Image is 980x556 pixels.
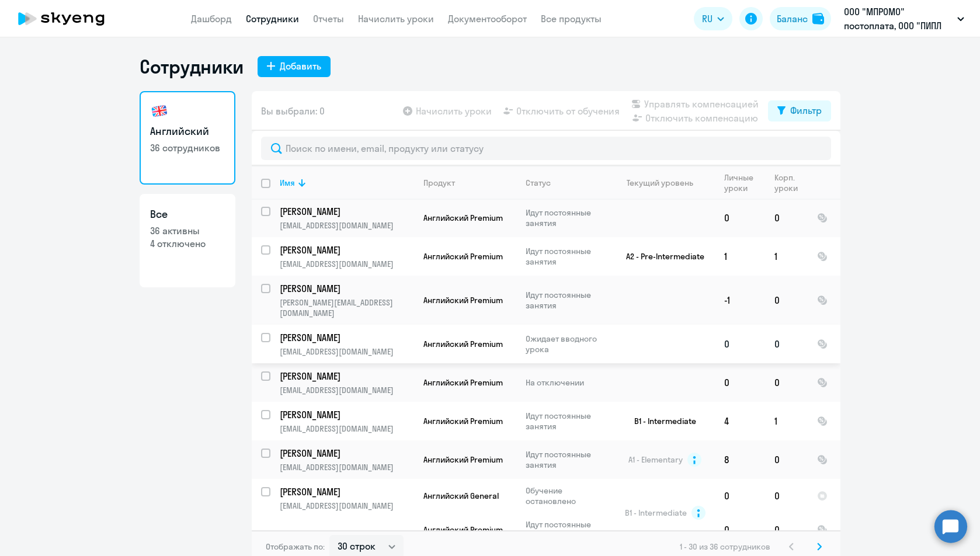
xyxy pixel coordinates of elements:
div: Добавить [280,59,321,73]
img: english [150,102,169,120]
p: [PERSON_NAME] [280,485,412,498]
span: Английский Premium [423,377,503,388]
h3: Все [150,207,225,222]
a: Сотрудники [246,13,299,25]
td: 0 [715,325,765,363]
td: A2 - Pre-Intermediate [606,237,715,276]
span: Английский Premium [423,339,503,349]
p: Идут постоянные занятия [526,449,606,470]
td: 0 [715,199,765,237]
div: Корп. уроки [774,172,807,193]
a: Начислить уроки [358,13,434,25]
p: Идут постоянные занятия [526,411,606,432]
h3: Английский [150,124,225,139]
span: RU [702,12,713,26]
p: Идут постоянные занятия [526,246,606,267]
div: Фильтр [790,103,822,117]
td: B1 - Intermediate [606,402,715,440]
td: 8 [715,440,765,479]
p: [EMAIL_ADDRESS][DOMAIN_NAME] [280,462,413,472]
button: RU [694,7,732,30]
p: [PERSON_NAME] [280,205,412,218]
span: B1 - Intermediate [625,508,687,518]
p: [EMAIL_ADDRESS][DOMAIN_NAME] [280,259,413,269]
img: balance [812,13,824,25]
p: [EMAIL_ADDRESS][DOMAIN_NAME] [280,385,413,395]
p: [PERSON_NAME] [280,408,412,421]
td: 0 [715,363,765,402]
a: [PERSON_NAME] [280,244,413,256]
button: Фильтр [768,100,831,121]
a: [PERSON_NAME] [280,370,413,383]
a: [PERSON_NAME] [280,205,413,218]
div: Имя [280,178,413,188]
p: 36 активны [150,224,225,237]
p: Ожидает вводного урока [526,333,606,355]
td: 1 [715,237,765,276]
td: 0 [765,325,808,363]
div: Статус [526,178,551,188]
td: 0 [765,513,808,547]
span: 1 - 30 из 36 сотрудников [680,541,770,552]
td: -1 [715,276,765,325]
p: [EMAIL_ADDRESS][DOMAIN_NAME] [280,220,413,231]
td: 0 [765,276,808,325]
p: [EMAIL_ADDRESS][DOMAIN_NAME] [280,423,413,434]
td: 0 [765,363,808,402]
span: Отображать по: [266,541,325,552]
span: Английский Premium [423,213,503,223]
p: Идут постоянные занятия [526,519,606,540]
td: 0 [765,440,808,479]
p: [PERSON_NAME] [280,244,412,256]
p: На отключении [526,377,606,388]
button: Добавить [258,56,331,77]
a: Английский36 сотрудников [140,91,235,185]
a: [PERSON_NAME] [280,447,413,460]
p: 36 сотрудников [150,141,225,154]
span: Английский Premium [423,295,503,305]
button: ООО "МПРОМО" постоплата, ООО "ПИПЛ МЕДИА ПРОДАКШЕН" [838,5,970,33]
h1: Сотрудники [140,55,244,78]
p: [PERSON_NAME] [280,282,412,295]
div: Текущий уровень [616,178,714,188]
div: Баланс [777,12,808,26]
span: Английский General [423,491,499,501]
p: [PERSON_NAME] [280,447,412,460]
td: 0 [715,513,765,547]
span: Английский Premium [423,251,503,262]
p: 4 отключено [150,237,225,250]
a: Все36 активны4 отключено [140,194,235,287]
p: Идут постоянные занятия [526,207,606,228]
p: [EMAIL_ADDRESS][DOMAIN_NAME] [280,501,413,511]
p: [PERSON_NAME] [280,331,412,344]
p: [EMAIL_ADDRESS][DOMAIN_NAME] [280,346,413,357]
a: [PERSON_NAME] [280,408,413,421]
a: [PERSON_NAME] [280,282,413,295]
p: [PERSON_NAME] [280,370,412,383]
span: Английский Premium [423,524,503,535]
p: [PERSON_NAME][EMAIL_ADDRESS][DOMAIN_NAME] [280,297,413,318]
td: 0 [715,479,765,513]
input: Поиск по имени, email, продукту или статусу [261,137,831,160]
div: Продукт [423,178,455,188]
td: 4 [715,402,765,440]
td: 0 [765,199,808,237]
span: Вы выбрали: 0 [261,104,325,118]
span: Английский Premium [423,416,503,426]
p: Идут постоянные занятия [526,290,606,311]
p: ООО "МПРОМО" постоплата, ООО "ПИПЛ МЕДИА ПРОДАКШЕН" [844,5,953,33]
a: Отчеты [313,13,344,25]
a: Документооборот [448,13,527,25]
button: Балансbalance [770,7,831,30]
td: 0 [765,479,808,513]
a: Все продукты [541,13,602,25]
div: Личные уроки [724,172,764,193]
a: [PERSON_NAME] [280,331,413,344]
div: Текущий уровень [627,178,693,188]
p: Обучение остановлено [526,485,606,506]
div: Имя [280,178,295,188]
span: Английский Premium [423,454,503,465]
a: Дашборд [191,13,232,25]
td: 1 [765,237,808,276]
